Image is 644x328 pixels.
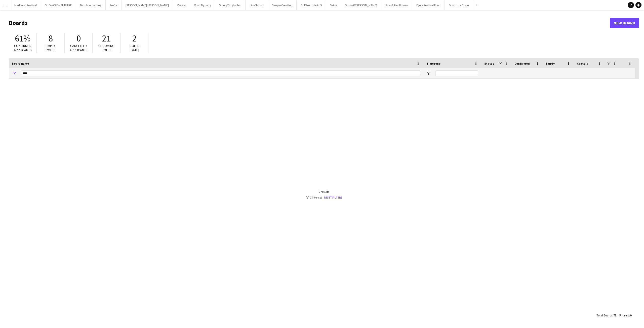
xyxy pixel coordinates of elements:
[306,196,342,199] div: 1 filter set
[268,0,297,10] button: Simple Creation
[12,71,16,76] button: Open Filter Menu
[619,313,629,317] span: Filtered
[122,0,173,10] button: [PERSON_NAME] [PERSON_NAME]
[70,43,88,52] span: Cancelled applicants
[426,71,431,76] button: Open Filter Menu
[610,18,639,28] a: New Board
[76,0,106,10] button: Bambi udlejning
[106,0,122,10] button: Profox
[306,190,342,194] div: 0 results
[445,0,473,10] button: Down the Drain
[190,0,215,10] button: Visar Dypang
[49,33,53,44] span: 8
[41,0,76,10] button: SHOWCREW SUBHIRE
[514,62,530,65] span: Confirmed
[412,0,445,10] button: Djurs Festival Food
[14,43,32,52] span: Confirmed applicants
[381,0,412,10] button: Grenå Pavillionen
[297,0,326,10] button: GolfPromote ApS
[10,0,41,10] button: Medieval Festival
[21,70,420,76] input: Board name Filter Input
[324,196,342,199] a: Reset filters
[435,70,478,76] input: Timezone Filter Input
[619,310,631,320] div: :
[484,62,494,65] span: Status
[76,33,81,44] span: 0
[132,33,137,44] span: 2
[173,0,190,10] button: Værket
[130,43,139,52] span: Roles [DATE]
[630,313,631,317] span: 0
[15,33,30,44] span: 61%
[246,0,268,10] button: LiveNation
[9,19,610,27] h1: Boards
[613,313,616,317] span: 75
[596,313,613,317] span: Total Boards
[326,0,341,10] button: Skive
[341,0,381,10] button: Show-if/[PERSON_NAME]
[546,62,555,65] span: Empty
[577,62,588,65] span: Cancels
[12,62,29,65] span: Board name
[215,0,246,10] button: ViborgTinghallen
[426,62,440,65] span: Timezone
[596,310,616,320] div: :
[46,43,56,52] span: Empty roles
[98,43,114,52] span: Upcoming roles
[102,33,111,44] span: 21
